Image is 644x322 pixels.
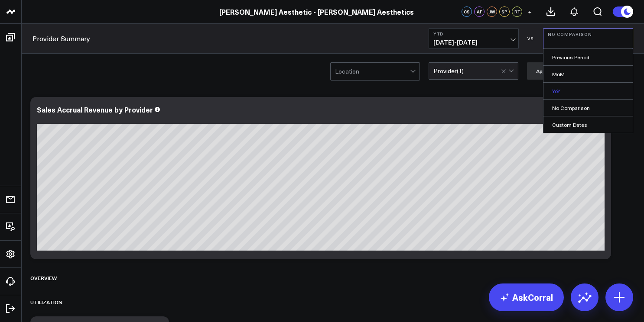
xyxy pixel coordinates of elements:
a: No Comparison [543,100,633,116]
button: No Comparison [543,28,633,49]
a: YoY [543,83,633,99]
div: VS [523,36,539,41]
button: Apply Filters [527,62,576,80]
div: Overview [30,268,57,288]
div: JW [487,6,497,17]
div: SP [499,6,510,17]
button: YTD[DATE]-[DATE] [429,28,519,49]
div: RT [512,6,522,17]
b: YTD [433,31,514,36]
a: Provider Summary [33,34,90,43]
button: + [524,6,535,17]
div: Provider ( 1 ) [433,68,464,74]
span: [DATE] - [DATE] [433,39,514,46]
a: AskCorral [489,283,564,311]
span: + [528,9,532,15]
div: CS [462,6,472,17]
a: [PERSON_NAME] Aesthetic - [PERSON_NAME] Aesthetics [219,7,414,16]
div: AF [474,6,485,17]
div: Sales Accrual Revenue by Provider [37,105,153,114]
b: No Comparison [548,32,628,37]
div: UTILIZATION [30,292,62,312]
a: Previous Period [543,49,633,65]
a: MoM [543,66,633,82]
a: Custom Dates [543,116,633,133]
